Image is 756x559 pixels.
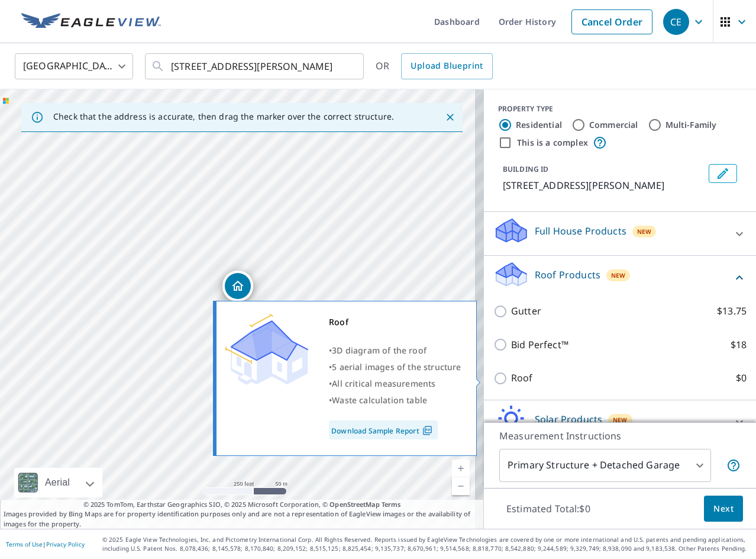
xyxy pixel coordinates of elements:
[493,217,747,250] div: Full House ProductsNew
[171,50,340,83] input: Search by address or latitude-longitude
[517,137,588,149] label: This is a complex
[332,361,461,372] span: 5 aerial images of the structure
[419,425,435,436] img: Pdf Icon
[637,227,652,236] span: New
[665,119,717,131] label: Multi-Family
[329,420,438,439] a: Download Sample Report
[332,345,427,356] span: 3D diagram of the roof
[14,468,102,497] div: Aerial
[717,304,747,319] p: $13.75
[442,110,458,125] button: Close
[535,224,626,238] p: Full House Products
[83,500,401,510] span: © 2025 TomTom, Earthstar Geographics SIO, © 2025 Microsoft Corporation, ©
[493,261,747,294] div: Roof ProductsNew
[53,111,394,122] p: Check that the address is accurate, then drag the marker over the correct structure.
[511,338,568,352] p: Bid Perfect™
[46,540,85,548] a: Privacy Policy
[452,460,470,477] a: Current Level 17, Zoom In
[736,371,747,385] p: $0
[613,415,628,425] span: New
[497,496,600,522] p: Estimated Total: $0
[329,342,461,359] div: •
[6,540,43,548] a: Terms of Use
[498,104,742,114] div: PROPERTY TYPE
[511,304,541,319] p: Gutter
[499,429,741,443] p: Measurement Instructions
[516,119,562,131] label: Residential
[329,314,461,330] div: Roof
[704,496,743,522] button: Next
[511,371,533,385] p: Roof
[503,178,704,192] p: [STREET_ADDRESS][PERSON_NAME]
[589,119,638,131] label: Commercial
[452,477,470,495] a: Current Level 17, Zoom Out
[15,50,133,83] div: [GEOGRAPHIC_DATA]
[329,359,461,375] div: •
[535,412,602,426] p: Solar Products
[499,449,711,482] div: Primary Structure + Detached Garage
[382,500,401,509] a: Terms
[709,164,737,183] button: Edit building 1
[222,271,253,307] div: Dropped pin, building 1, Residential property, 6A Alexandria Dr Succasunna, NJ 07876
[611,271,626,280] span: New
[329,392,461,409] div: •
[41,468,73,497] div: Aerial
[329,375,461,392] div: •
[663,9,689,35] div: CE
[411,59,483,73] span: Upload Blueprint
[535,268,600,282] p: Roof Products
[401,53,492,79] a: Upload Blueprint
[731,338,747,352] p: $18
[332,394,427,406] span: Waste calculation table
[6,541,85,548] p: |
[503,164,548,174] p: BUILDING ID
[329,500,379,509] a: OpenStreetMap
[376,53,493,79] div: OR
[713,502,734,516] span: Next
[571,9,652,34] a: Cancel Order
[726,458,741,473] span: Your report will include the primary structure and a detached garage if one exists.
[332,378,435,389] span: All critical measurements
[225,314,308,385] img: Premium
[21,13,161,31] img: EV Logo
[102,535,750,553] p: © 2025 Eagle View Technologies, Inc. and Pictometry International Corp. All Rights Reserved. Repo...
[493,405,747,439] div: Solar ProductsNew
